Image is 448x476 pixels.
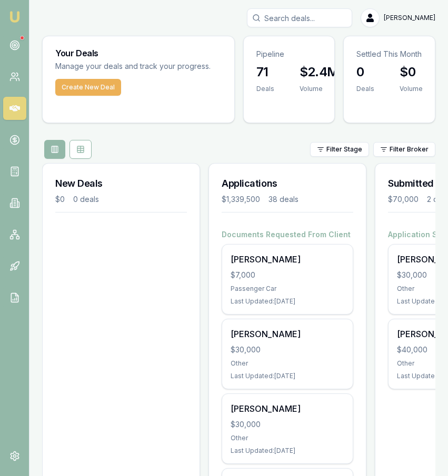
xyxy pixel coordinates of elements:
h3: 71 [256,64,274,80]
div: 38 deals [268,194,298,205]
p: Settled This Month [356,49,422,59]
span: [PERSON_NAME] [384,14,435,22]
button: Create New Deal [55,79,121,96]
img: emu-icon-u.png [8,11,21,23]
h3: New Deals [55,176,187,191]
div: Passenger Car [231,285,344,293]
h3: 0 [356,64,374,80]
div: $30,000 [231,345,344,355]
div: Last Updated: [DATE] [231,447,344,455]
div: [PERSON_NAME] [231,402,344,415]
div: $1,339,500 [222,194,260,205]
h4: Documents Requested From Client [222,229,353,240]
div: Last Updated: [DATE] [231,372,344,380]
div: Deals [256,85,274,93]
p: Pipeline [256,49,322,59]
div: [PERSON_NAME] [231,328,344,340]
button: Filter Broker [373,142,435,157]
h3: Applications [222,176,353,191]
button: Filter Stage [310,142,369,157]
h3: Your Deals [55,49,222,57]
div: Deals [356,85,374,93]
h3: $0 [400,64,423,80]
div: $0 [55,194,65,205]
div: Volume [300,85,339,93]
span: Filter Broker [390,145,429,154]
div: 0 deals [73,194,99,205]
input: Search deals [247,8,352,27]
div: Other [231,434,344,442]
h3: $2.4M [300,64,339,80]
span: Filter Stage [326,145,362,154]
div: Other [231,359,344,368]
div: Last Updated: [DATE] [231,297,344,306]
div: $7,000 [231,270,344,280]
div: $70,000 [388,194,419,205]
p: Manage your deals and track your progress. [55,60,222,73]
div: $30,000 [231,419,344,430]
div: [PERSON_NAME] [231,253,344,266]
div: Volume [400,85,423,93]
